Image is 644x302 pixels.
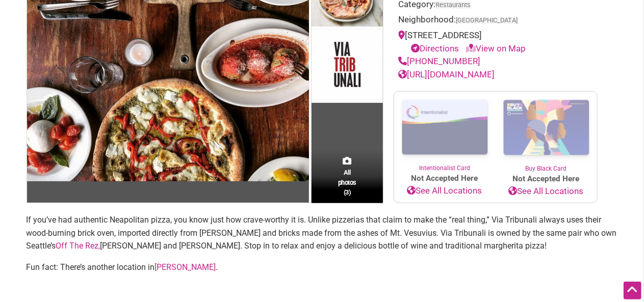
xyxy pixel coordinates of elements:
div: Neighborhood: [399,13,593,29]
span: Not Accepted Here [394,173,496,184]
div: Scroll Back to Top [624,282,641,299]
span: [GEOGRAPHIC_DATA] [456,17,518,24]
span: Not Accepted Here [496,173,597,185]
img: Buy Black Card [496,92,597,164]
img: Intentionalist Card [394,92,496,163]
a: [PERSON_NAME] [155,262,216,272]
a: Off The Rez, [56,241,100,251]
p: Fun fact: There’s another location in . [27,261,618,274]
a: View on Map [467,43,526,53]
a: Buy Black Card [496,92,597,173]
div: [STREET_ADDRESS] [399,29,593,55]
a: [PHONE_NUMBER] [399,56,481,66]
a: See All Locations [496,185,597,198]
a: [URL][DOMAIN_NAME] [399,69,495,79]
a: See All Locations [394,184,496,198]
span: All photos (3) [338,168,356,197]
p: If you’ve had authentic Neapolitan pizza, you know just how crave-worthy it is. Unlike pizzerias ... [27,213,618,253]
a: Directions [411,43,459,53]
a: Intentionalist Card [394,92,496,173]
a: Restaurants [436,1,471,9]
